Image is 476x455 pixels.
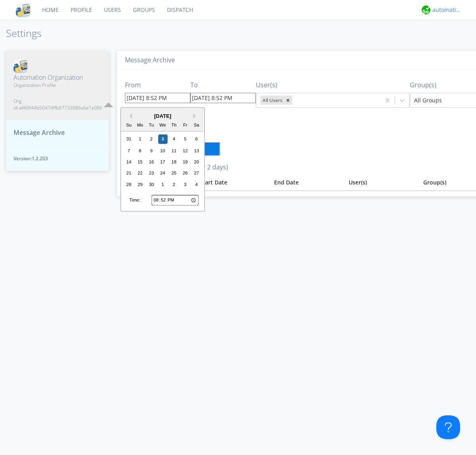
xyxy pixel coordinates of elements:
div: All Users [260,96,284,105]
span: Org id: a460f44b50474ffb97733986a5e1e0fd [13,98,102,111]
span: Organization Profile [13,82,102,88]
span: Automation Organization [13,73,102,82]
iframe: Toggle Customer Support [436,415,460,439]
div: Choose Thursday, September 18th, 2025 [169,157,179,167]
div: Choose Sunday, September 21st, 2025 [124,169,134,178]
div: Choose Tuesday, September 9th, 2025 [147,146,156,156]
div: month 2025-09 [123,134,202,190]
div: Choose Wednesday, September 3rd, 2025 [158,134,167,144]
div: Choose Saturday, September 27th, 2025 [192,169,202,178]
div: We [158,121,167,130]
button: Previous Month [127,113,132,119]
div: Choose Tuesday, September 16th, 2025 [147,157,156,167]
div: Choose Friday, September 26th, 2025 [180,169,190,178]
div: Choose Saturday, September 20th, 2025 [192,157,202,167]
h3: User(s) [256,82,410,89]
div: Choose Wednesday, October 1st, 2025 [158,180,167,189]
div: Choose Thursday, September 11th, 2025 [169,146,179,156]
div: Choose Sunday, September 28th, 2025 [124,180,134,189]
div: Choose Tuesday, September 30th, 2025 [147,180,156,189]
h3: From [125,82,190,89]
div: Choose Monday, September 22nd, 2025 [135,169,145,178]
div: Choose Monday, September 1st, 2025 [135,134,145,144]
button: Version:1.2.203 [6,145,109,171]
span: Message Archive [13,128,65,137]
div: Choose Wednesday, September 17th, 2025 [158,157,167,167]
div: Fr [180,121,190,130]
div: Choose Saturday, September 6th, 2025 [192,134,202,144]
button: Next Month [193,113,199,119]
th: Toggle SortBy [196,175,270,190]
div: Choose Tuesday, September 23rd, 2025 [147,169,156,178]
div: Sa [192,121,202,130]
img: cddb5a64eb264b2086981ab96f4c1ba7 [13,59,27,73]
div: Choose Monday, September 8th, 2025 [135,146,145,156]
div: Mo [135,121,145,130]
div: Choose Sunday, August 31st, 2025 [124,134,134,144]
img: cddb5a64eb264b2086981ab96f4c1ba7 [16,3,30,17]
div: Choose Sunday, September 14th, 2025 [124,157,134,167]
div: Choose Monday, September 15th, 2025 [135,157,145,167]
button: Automation OrganizationOrganization ProfileOrg id:a460f44b50474ffb97733986a5e1e0fd [6,51,109,120]
div: Choose Friday, September 19th, 2025 [180,157,190,167]
div: Th [169,121,179,130]
div: Choose Saturday, September 13th, 2025 [192,146,202,156]
div: Choose Tuesday, September 2nd, 2025 [147,134,156,144]
button: Message Archive [6,120,109,146]
div: Choose Wednesday, September 24th, 2025 [158,169,167,178]
input: Time [152,195,199,205]
div: Choose Saturday, October 4th, 2025 [192,180,202,189]
div: Choose Sunday, September 7th, 2025 [124,146,134,156]
span: Version: 1.2.203 [13,155,102,162]
h3: To [190,82,256,89]
div: [DATE] [121,112,204,120]
div: Choose Thursday, October 2nd, 2025 [169,180,179,189]
div: Choose Friday, September 12th, 2025 [180,146,190,156]
div: Tu [147,121,156,130]
div: Choose Monday, September 29th, 2025 [135,180,145,189]
th: User(s) [345,175,419,190]
th: Toggle SortBy [270,175,345,190]
div: Remove All Users [284,96,292,105]
img: d2d01cd9b4174d08988066c6d424eccd [422,6,430,14]
div: automation+atlas [432,6,462,14]
div: Choose Thursday, September 25th, 2025 [169,169,179,178]
div: Su [124,121,134,130]
div: Choose Friday, October 3rd, 2025 [180,180,190,189]
div: Choose Thursday, September 4th, 2025 [169,134,179,144]
div: Choose Friday, September 5th, 2025 [180,134,190,144]
div: Choose Wednesday, September 10th, 2025 [158,146,167,156]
